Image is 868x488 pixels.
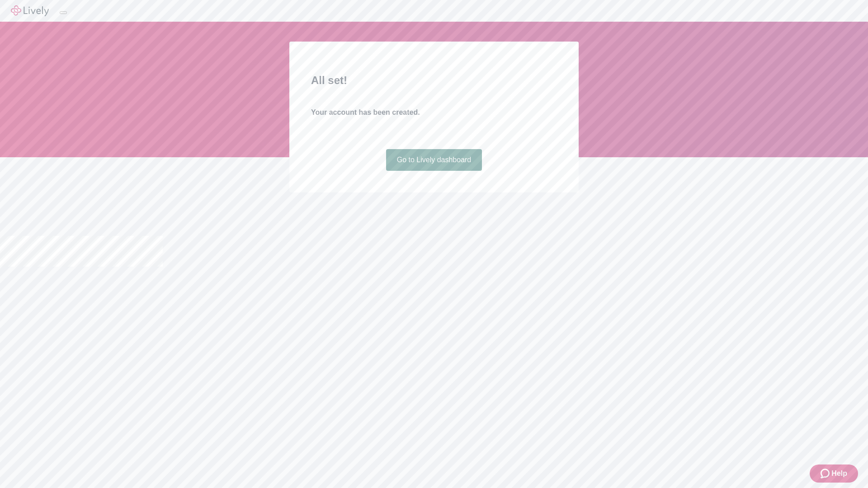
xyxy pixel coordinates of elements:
[311,72,557,89] h2: All set!
[831,468,847,479] span: Help
[810,465,858,483] button: Zendesk support iconHelp
[386,149,482,171] a: Go to Lively dashboard
[821,468,831,479] svg: Zendesk support icon
[60,11,67,14] button: Log out
[311,107,557,118] h4: Your account has been created.
[11,5,49,16] img: Lively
